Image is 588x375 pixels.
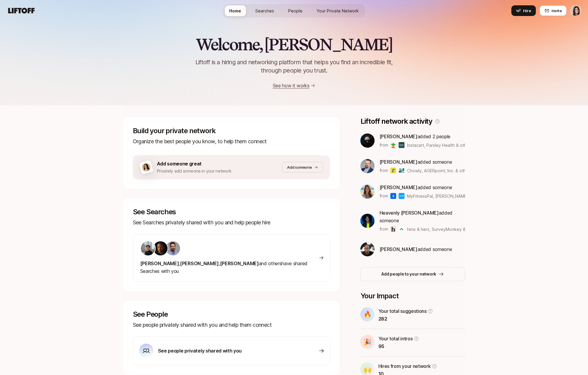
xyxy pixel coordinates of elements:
[399,168,404,173] img: AGERpoint, Inc.
[399,226,404,232] img: SurveyMonkey
[379,159,417,165] span: [PERSON_NAME]
[180,260,219,266] span: [PERSON_NAME]
[255,8,274,14] span: Searches
[141,241,155,255] img: 48213564_d349_4c7a_bc3f_3e31999807fd.jfif
[196,36,392,53] h2: Welcome, [PERSON_NAME]
[379,184,465,191] p: added someone
[282,162,323,173] button: Add someone
[133,137,330,146] p: Organize the best people you know, to help them connect
[379,167,388,174] p: from
[360,214,375,228] img: 6081c6f1_808d_4677_a6df_31b9bab46b4f.jpg
[378,307,426,315] p: Your total suggestions
[390,142,396,148] img: Instacart
[133,310,330,318] p: See People
[360,133,375,148] img: 47dd0b03_c0d6_4f76_830b_b248d182fe69.jpg
[141,162,151,172] img: woman-on-brown-bg.png
[229,8,241,14] span: Home
[219,260,220,266] span: ,
[407,227,479,232] span: hims & hers, SurveyMonkey & others
[552,8,562,14] span: Invite
[407,168,465,174] span: Chowly, AGERpoint, Inc. & others
[379,133,465,140] p: added 2 people
[379,141,388,149] p: from
[140,260,179,266] span: [PERSON_NAME]
[378,315,433,323] p: 282
[360,242,375,256] img: 50a8c592_c237_4a17_9ed0_408eddd52876.jpg
[283,5,307,16] a: People
[399,193,404,199] img: Gopuff
[378,362,431,370] p: Hires from your network
[179,260,180,266] span: ,
[379,245,452,253] p: added someone
[153,241,168,255] img: 26d23996_e204_480d_826d_8aac4dc78fb2.jpg
[539,5,567,16] button: Invite
[379,184,417,190] span: [PERSON_NAME]
[220,260,259,266] span: [PERSON_NAME]
[360,335,375,349] div: 🎉
[251,5,279,16] a: Searches
[570,5,581,16] button: Eleanor Morgan
[157,160,232,168] p: Add someone great
[378,342,419,350] p: 95
[360,184,375,199] img: ACg8ocJ4E7KNf1prt9dpF452N_rrNikae2wvUsc1K4T329jtwYtvoDHlKA=s160-c
[133,218,330,227] p: See Searches privately shared with you and help people hire
[360,117,432,125] p: Liftoff network activity
[379,246,417,252] span: [PERSON_NAME]
[158,347,242,355] p: See people privately shared with you
[288,8,302,14] span: People
[407,143,472,148] span: Instacart, Parsley Health & others
[379,158,465,166] p: added someone
[381,271,436,278] p: Add people to your network
[157,168,232,175] p: Privately add someone in your network
[312,5,364,16] a: Your Private Network
[224,5,246,16] a: Home
[407,193,465,199] span: MyFitnessPal, [PERSON_NAME] & others
[379,192,388,199] p: from
[379,133,417,139] span: [PERSON_NAME]
[379,210,439,216] span: Heavenly [PERSON_NAME]
[360,292,465,300] p: Your Impact
[133,208,330,216] p: See Searches
[511,5,536,16] button: Hire
[378,335,412,342] p: Your total intros
[287,164,312,170] p: Add someone
[133,321,330,329] p: See people privately shared with you and help them connect
[390,193,396,199] img: MyFitnessPal
[140,260,307,274] span: and others have shared Searches with you
[273,83,310,88] a: See how it works
[390,168,396,173] img: Chowly
[571,6,581,16] img: Eleanor Morgan
[523,8,531,14] span: Hire
[379,209,465,224] p: added someone
[133,127,330,135] p: Build your private network
[360,267,465,281] button: Add people to your network
[166,241,180,255] img: 9bbf0f28_876c_4d82_8695_ccf9acec8431.jfif
[399,142,404,148] img: Parsley Health
[360,307,375,321] div: 🔥
[317,8,359,14] span: Your Private Network
[360,159,375,173] img: 16c2148d_a277_47e0_8b13_4e31505bedd2.jpg
[379,226,388,233] p: from
[390,226,396,232] img: hims & hers
[188,58,400,75] p: Liftoff is a hiring and networking platform that helps you find an incredible fit, through people...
